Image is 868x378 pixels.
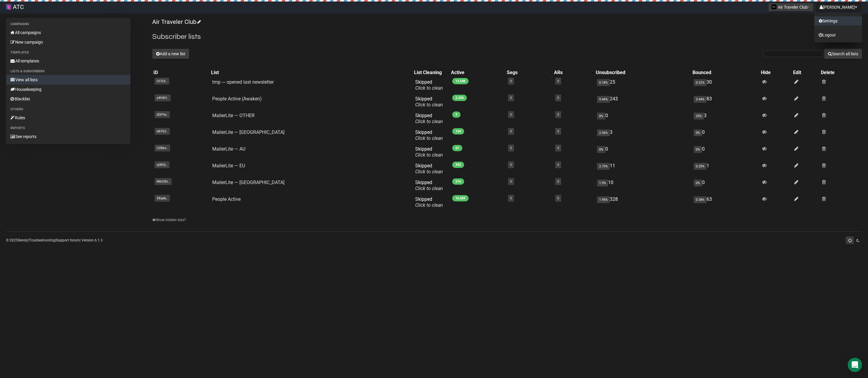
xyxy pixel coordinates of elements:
[415,135,443,141] a: Click to clean
[793,70,818,76] div: Edit
[155,128,170,135] span: 6B763..
[510,163,512,167] a: 0
[557,113,559,117] a: 0
[6,37,130,47] a: New campaign
[821,70,861,76] div: Delete
[772,4,776,9] img: 1.png
[415,119,443,124] a: Click to clean
[694,96,707,103] span: 3.44%
[595,68,691,77] th: Unsubscribed: No sort applied, activate to apply an ascending sort
[597,180,608,186] span: 1.9%
[415,113,443,124] span: Skipped
[597,79,610,86] span: 0.18%
[415,196,443,208] span: Skipped
[814,30,862,39] a: Logout
[554,70,589,76] div: ARs
[691,144,760,160] td: 0
[6,21,130,28] li: Campaigns
[510,113,512,117] a: 0
[691,194,760,211] td: 63
[557,146,559,150] a: 0
[6,28,130,37] a: All campaigns
[212,113,255,118] a: MailerLite — OTHER
[415,202,443,208] a: Click to clean
[415,85,443,91] a: Click to clean
[6,75,130,85] a: View all lists
[595,110,691,127] td: 0
[211,70,407,76] div: List
[694,79,707,86] span: 0.22%
[506,68,553,77] th: Segs: No sort applied, activate to apply an ascending sort
[450,68,506,77] th: Active: No sort applied, activate to apply an ascending sort
[597,196,610,203] span: 1.95%
[212,163,245,169] a: MailerLite — EU
[595,144,691,160] td: 0
[451,70,500,76] div: Active
[553,68,595,77] th: ARs: No sort applied, activate to apply an ascending sort
[510,79,512,83] a: 0
[557,163,559,167] a: 0
[6,237,103,244] p: © 2025 | | | Version 6.1.3
[6,106,130,113] li: Others
[6,125,130,132] li: Reports
[816,3,861,11] button: [PERSON_NAME]
[694,146,702,153] span: 0%
[595,177,691,194] td: 10
[507,70,547,76] div: Segs
[212,196,241,202] a: People Active
[415,152,443,158] a: Click to clean
[415,102,443,108] a: Click to clean
[692,70,754,76] div: Bounced
[694,163,707,170] span: 0.25%
[155,178,172,185] span: MkO5U..
[415,180,443,191] span: Skipped
[6,85,130,94] a: Housekeeping
[29,238,55,242] a: Troubleshooting
[595,194,691,211] td: 328
[6,132,130,141] a: See reports
[6,49,130,56] li: Templates
[452,95,467,101] span: 2,330
[597,163,610,170] span: 2.73%
[212,146,245,152] a: MailerLite — AU
[6,113,130,123] a: Rules
[415,146,443,158] span: Skipped
[595,127,691,144] td: 3
[155,195,170,202] span: 5Xqda..
[694,180,702,186] span: 0%
[452,78,469,84] span: 13,548
[595,77,691,94] td: 25
[597,113,605,120] span: 0%
[155,94,171,101] span: y4HXH..
[155,145,170,151] span: U2Bke..
[212,129,284,135] a: MailerLite — [GEOGRAPHIC_DATA]
[413,68,450,77] th: List Cleaning: No sort applied, activate to apply an ascending sort
[597,96,610,103] span: 9.44%
[415,169,443,175] a: Click to clean
[452,111,461,118] span: 9
[415,163,443,175] span: Skipped
[691,77,760,94] td: 30
[557,129,559,133] a: 0
[595,160,691,177] td: 11
[510,180,512,183] a: 0
[691,94,760,110] td: 83
[694,196,707,203] span: 0.38%
[6,4,11,10] img: b03f53227365e4ea0ce5c13ff1f101fd
[814,16,862,25] a: Settings
[155,111,170,118] span: dQPIw..
[152,31,862,42] h2: Subscriber lists
[210,68,413,77] th: List: No sort applied, activate to apply an ascending sort
[18,238,28,242] a: Sendy
[694,129,702,136] span: 0%
[510,129,512,133] a: 0
[452,162,464,168] span: 392
[595,94,691,110] td: 243
[597,129,610,136] span: 2.36%
[820,68,862,77] th: Delete: No sort applied, sorting is disabled
[824,49,862,59] button: Search all lists
[557,196,559,200] a: 0
[6,94,130,104] a: Blacklist
[212,180,284,185] a: MailerLite — [GEOGRAPHIC_DATA]
[510,146,512,150] a: 0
